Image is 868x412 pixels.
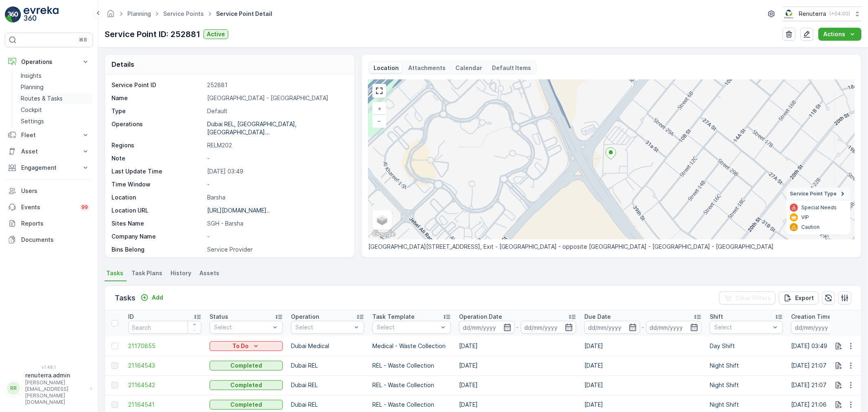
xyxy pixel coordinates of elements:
[373,211,391,229] a: Layers
[580,336,706,356] td: [DATE]
[207,81,346,89] p: 252881
[25,371,86,379] p: renuterra.admin
[112,401,118,408] div: Toggle Row Selected
[207,180,346,188] p: -
[706,336,787,356] td: Day Shift
[210,361,283,370] button: Completed
[584,321,640,334] input: dd/mm/yyyy
[214,10,274,18] span: Service Point Detail
[823,30,845,38] p: Actions
[710,313,723,321] p: Shift
[801,224,820,230] p: Caution
[714,323,770,331] p: Select
[210,341,283,351] button: To Do
[79,37,87,43] p: ⌘B
[24,7,59,23] img: logo_light-DOdMpM7g.png
[5,199,93,215] a: Events99
[112,107,204,115] p: Type
[783,7,861,21] button: Renuterra(+04:00)
[791,321,847,334] input: dd/mm/yyyy
[203,29,228,39] button: Active
[17,93,93,104] a: Routes & Tasks
[199,269,219,277] span: Assets
[163,10,204,17] a: Service Points
[210,313,228,321] p: Status
[801,214,809,221] p: VIP
[128,362,201,370] a: 21164543
[584,313,611,321] p: Due Date
[131,269,162,277] span: Task Plans
[207,232,346,241] p: -
[21,219,90,228] p: Reports
[207,193,346,202] p: Barsha
[409,64,446,72] p: Attachments
[232,342,249,350] p: To Do
[152,294,163,302] p: Add
[207,121,297,136] p: Dubai REL, [GEOGRAPHIC_DATA], [GEOGRAPHIC_DATA]...
[5,160,93,176] button: Engagement
[5,371,93,405] button: RRrenuterra.admin[PERSON_NAME][EMAIL_ADDRESS][PERSON_NAME][DOMAIN_NAME]
[799,10,826,18] p: Renuterra
[210,400,283,410] button: Completed
[646,321,702,334] input: dd/mm/yyyy
[21,94,63,103] p: Routes & Tasks
[105,28,200,40] p: Service Point ID: 252881
[112,219,204,228] p: Sites Name
[368,375,455,395] td: REL - Waste Collection
[373,115,385,127] a: Zoom Out
[287,336,368,356] td: Dubai Medical
[17,104,93,116] a: Cockpit
[5,215,93,232] a: Reports
[128,381,201,389] a: 21164542
[112,154,204,162] p: Note
[214,323,270,331] p: Select
[112,81,204,89] p: Service Point ID
[207,107,346,115] p: Default
[21,187,90,195] p: Users
[456,64,483,72] p: Calendar
[5,127,93,143] button: Fleet
[373,103,385,115] a: Zoom In
[818,28,861,41] button: Actions
[373,85,385,97] a: View Fullscreen
[378,105,381,112] span: +
[112,232,204,241] p: Company Name
[112,206,204,215] p: Location URL
[5,232,93,248] a: Documents
[455,375,580,395] td: [DATE]
[207,245,346,254] p: Service Provider
[459,313,502,321] p: Operation Date
[735,294,771,302] p: Clear Filters
[516,322,519,332] p: -
[207,167,346,175] p: [DATE] 03:49
[580,375,706,395] td: [DATE]
[295,323,352,331] p: Select
[795,294,814,302] p: Export
[207,219,346,228] p: SGH - Barsha
[287,375,368,395] td: Dubai REL
[377,323,438,331] p: Select
[455,336,580,356] td: [DATE]
[21,58,77,66] p: Operations
[81,204,88,210] p: 99
[706,356,787,375] td: Night Shift
[21,164,77,172] p: Engagement
[207,94,346,102] p: [GEOGRAPHIC_DATA] - [GEOGRAPHIC_DATA]
[21,236,90,244] p: Documents
[128,342,201,350] a: 21170855
[112,167,204,175] p: Last Update Time
[230,381,262,389] p: Completed
[17,70,93,81] a: Insights
[370,229,397,239] a: Open this area in Google Maps (opens a new window)
[291,313,319,321] p: Operation
[368,336,455,356] td: Medical - Waste Collection
[207,154,346,162] p: -
[801,204,837,211] p: Special Needs
[7,382,20,395] div: RR
[787,188,851,200] summary: Service Point Type
[779,291,819,305] button: Export
[455,356,580,375] td: [DATE]
[706,375,787,395] td: Night Shift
